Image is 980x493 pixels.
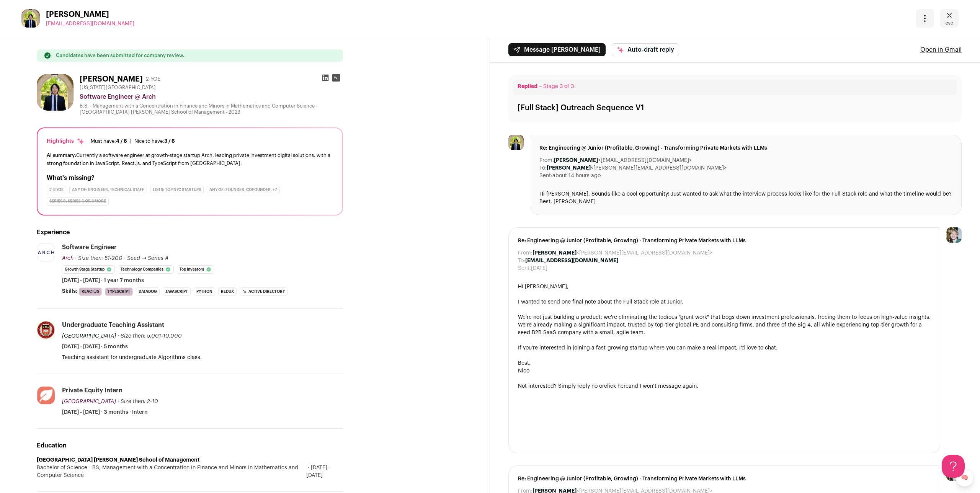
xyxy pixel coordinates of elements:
span: [GEOGRAPHIC_DATA] [62,333,116,339]
p: Teaching assistant for undergraduate Algorithms class. [62,354,343,361]
h2: Education [37,441,343,450]
li: Growth Stage Startup [62,265,115,274]
a: Close [940,9,959,28]
img: 7e14843a6efd85561227ddd5b64ce54b900f657e12325fd795a0d651c6babe67.png [37,249,55,256]
h2: Experience [37,228,343,237]
div: Any of: founder, cofounder, +7 [207,186,280,194]
div: Software Engineer [62,243,117,251]
span: Re: Engineering @ Junior (Profitable, Growing) - Transforming Private Markets with LLMs [539,144,952,152]
span: · [124,255,126,262]
div: Nico [518,367,931,375]
h1: [PERSON_NAME] [80,74,143,85]
iframe: Help Scout Beacon - Open [942,455,965,478]
div: Currently a software engineer at growth-stage startup Arch, leading private investment digital so... [47,151,333,167]
div: Lists: Top NYC Startups [150,186,204,194]
span: [GEOGRAPHIC_DATA] [62,399,116,404]
dt: From: [518,249,532,257]
div: Hi [PERSON_NAME], Sounds like a cool opportunity! Just wanted to ask what the interview process l... [539,190,952,206]
li: Redux [218,287,237,296]
span: [DATE] - [DATE] · 3 months · Intern [62,408,148,416]
li: Technology Companies [118,265,174,274]
dd: about 14 hours ago [552,172,601,180]
strong: [GEOGRAPHIC_DATA] [PERSON_NAME] School of Management [37,457,199,463]
img: ed868bd612e9b03485e27cf9fdd7788cef2f05b619ee39413e0755601c601003 [508,135,524,150]
li: Python [194,287,215,296]
li: React.js [79,287,102,296]
dt: Sent: [539,172,552,180]
a: click here [604,384,629,389]
span: Re: Engineering @ Junior (Profitable, Growing) - Transforming Private Markets with LLMs [518,237,931,245]
dt: To: [539,164,547,172]
img: 70c85a972f4f368e71ab940ca6db8baf53fb5b821582d6112166135c712759ef.jpg [37,387,55,404]
div: 2 YOE [146,75,160,83]
b: [EMAIL_ADDRESS][DOMAIN_NAME] [525,258,618,263]
span: [DATE] - [DATE] [306,464,343,479]
div: 2-8 YOE [47,186,66,194]
div: Highlights [47,137,85,145]
div: I wanted to send one final note about the Full Stack role at Junior. [518,298,931,306]
img: 6494470-medium_jpg [946,227,962,243]
span: [PERSON_NAME] [46,9,134,20]
div: Software Engineer @ Arch [80,92,343,101]
b: [PERSON_NAME] [554,158,598,163]
li: JavaScript [163,287,191,296]
b: [PERSON_NAME] [532,250,577,256]
li: Top Investors [177,265,214,274]
div: Must have: [91,138,127,144]
a: Open in Gmail [920,45,962,54]
li: Datadog [136,287,160,296]
span: esc [946,20,953,26]
span: · Size then: 51-200 [75,256,122,261]
span: Skills: [62,287,77,295]
div: Bachelor of Science - BS, Management with a Concentration in Finance and Minors in Mathematics an... [37,464,343,479]
div: Undergraduate Teaching Assistant [62,321,164,329]
span: Replied [518,84,537,89]
dd: <[PERSON_NAME][EMAIL_ADDRESS][DOMAIN_NAME]> [547,164,727,172]
p: Candidates have been submitted for company review. [56,52,185,59]
span: – [539,84,542,89]
span: Seed → Series A [127,256,168,261]
div: Hi [PERSON_NAME], [518,283,931,291]
dt: To: [518,257,525,264]
span: 3 / 6 [164,139,175,144]
img: ed868bd612e9b03485e27cf9fdd7788cef2f05b619ee39413e0755601c601003 [37,74,73,111]
dd: [DATE] [531,264,547,272]
b: [PERSON_NAME] [547,165,591,171]
span: [DATE] - [DATE] · 5 months [62,343,128,351]
div: Best, [518,359,931,367]
div: Any of: Engineer, Technical Staff [69,186,147,194]
h2: What's missing? [47,173,333,183]
span: Re: Engineering @ Junior (Profitable, Growing) - Transforming Private Markets with LLMs [518,475,931,483]
span: 4 / 6 [116,139,127,144]
li: TypeScript [105,287,133,296]
img: ed868bd612e9b03485e27cf9fdd7788cef2f05b619ee39413e0755601c601003 [21,9,40,28]
ul: | [91,138,175,144]
span: · Size then: 5,001-10,000 [118,333,182,339]
span: [EMAIL_ADDRESS][DOMAIN_NAME] [46,21,134,26]
div: Series B, Series C or 3 more [47,197,109,206]
dd: <[PERSON_NAME][EMAIL_ADDRESS][DOMAIN_NAME]> [532,249,712,257]
a: 🧠 [955,469,974,487]
span: Arch [62,256,73,261]
div: B.S. - Management with a Concentration in Finance and Minors in Mathematics and Computer Science ... [80,103,343,115]
img: bd5165842d4a792596db2a6bb9640d6166854c1f7b5f291db156f4b3f1e0f1c5.jpg [37,321,55,339]
span: [DATE] - [DATE] · 1 year 7 months [62,277,144,284]
dt: From: [539,157,554,164]
button: Auto-draft reply [612,43,679,56]
span: · Size then: 2-10 [118,399,158,404]
button: Message [PERSON_NAME] [508,43,606,56]
div: If you're interested in joining a fast-growing startup where you can make a real impact, I'd love... [518,344,931,352]
div: Not interested? Simply reply no or and I won’t message again. [518,382,931,390]
div: [Full Stack] Outreach Sequence V1 [518,103,644,113]
dd: <[EMAIL_ADDRESS][DOMAIN_NAME]> [554,157,692,164]
div: Private Equity Intern [62,386,122,395]
div: Nice to have: [134,138,175,144]
span: Stage 3 of 3 [543,84,574,89]
span: AI summary: [47,153,76,158]
span: [US_STATE][GEOGRAPHIC_DATA] [80,85,156,91]
li: Active Directory [240,287,287,296]
button: Open dropdown [916,9,934,28]
dt: Sent: [518,264,531,272]
div: We're not just building a product; we're eliminating the tedious "grunt work" that bogs down inve... [518,313,931,336]
a: [EMAIL_ADDRESS][DOMAIN_NAME] [46,20,134,28]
